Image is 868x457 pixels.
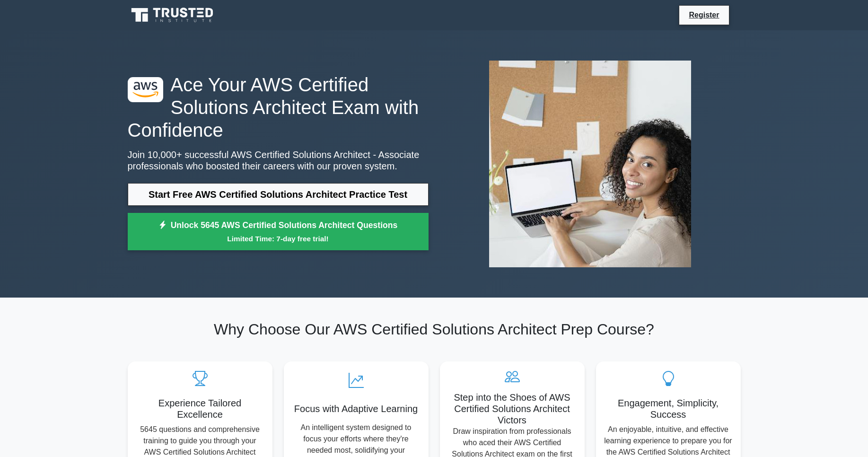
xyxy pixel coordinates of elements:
small: Limited Time: 7-day free trial! [140,233,417,244]
a: Start Free AWS Certified Solutions Architect Practice Test [128,183,429,206]
a: Register [683,9,725,21]
h5: Step into the Shoes of AWS Certified Solutions Architect Victors [447,392,577,426]
p: Join 10,000+ successful AWS Certified Solutions Architect - Associate professionals who boosted t... [128,149,429,172]
h5: Engagement, Simplicity, Success [604,397,733,420]
a: Unlock 5645 AWS Certified Solutions Architect QuestionsLimited Time: 7-day free trial! [128,213,429,251]
h5: Experience Tailored Excellence [135,397,265,420]
h5: Focus with Adaptive Learning [291,403,421,414]
h1: Ace Your AWS Certified Solutions Architect Exam with Confidence [128,73,429,141]
h2: Why Choose Our AWS Certified Solutions Architect Prep Course? [128,320,741,338]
